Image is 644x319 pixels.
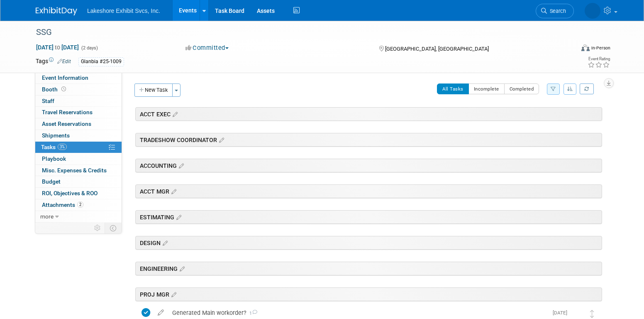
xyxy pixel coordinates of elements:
a: Staff [35,96,122,107]
span: Playbook [42,155,66,162]
div: ACCOUNTING [135,159,602,172]
div: TRADESHOW COORDINATOR [135,133,602,147]
a: Edit sections [177,161,184,169]
img: Format-Inperson.png [581,44,590,51]
a: Edit sections [171,110,178,118]
a: Edit sections [161,238,168,247]
button: Completed [504,83,539,94]
a: Playbook [35,153,122,164]
span: ROI, Objectives & ROO [42,190,98,196]
button: Incomplete [468,83,505,94]
span: [DATE] [553,310,571,316]
td: Personalize Event Tab Strip [90,223,105,233]
span: Search [547,8,566,14]
div: ACCT EXEC [135,107,602,121]
span: Shipments [42,132,70,139]
div: SSG [33,25,561,40]
a: Edit [57,59,71,64]
span: Event Information [42,74,88,81]
a: ROI, Objectives & ROO [35,188,122,199]
span: 2 [77,201,83,208]
span: [GEOGRAPHIC_DATA], [GEOGRAPHIC_DATA] [385,46,489,52]
a: Shipments [35,130,122,141]
a: Edit sections [178,264,185,272]
span: Attachments [42,201,83,208]
a: Travel Reservations [35,107,122,118]
a: Asset Reservations [35,118,122,130]
a: Budget [35,176,122,187]
td: Tags [36,57,71,66]
a: Attachments2 [35,199,122,211]
a: Event Information [35,72,122,83]
td: Toggle Event Tabs [105,223,122,233]
a: more [35,211,122,222]
span: Staff [42,98,54,104]
span: Lakeshore Exhibit Svcs, Inc. [87,7,160,14]
span: Budget [42,178,61,185]
span: more [40,213,54,220]
span: 1 [246,311,257,316]
span: Booth not reserved yet [60,86,68,92]
span: Tasks [41,144,67,150]
div: ACCT MGR [135,184,602,198]
button: All Tasks [437,83,469,94]
a: edit [154,309,168,317]
a: Edit sections [169,187,176,195]
div: ESTIMATING [135,210,602,224]
div: Glanbia #25-1009 [78,57,124,66]
span: 3% [58,144,67,150]
div: PROJ MGR [135,287,602,301]
a: Refresh [580,83,594,94]
button: Committed [183,44,232,52]
a: Edit sections [169,290,176,298]
div: In-Person [591,45,610,51]
div: Event Rating [588,57,610,61]
div: Event Format [525,43,610,56]
i: Move task [590,310,594,318]
button: New Task [134,83,173,97]
a: Misc. Expenses & Credits [35,165,122,176]
span: Misc. Expenses & Credits [42,167,107,174]
a: Search [536,4,574,18]
a: Edit sections [217,135,224,144]
span: Asset Reservations [42,120,91,127]
div: ENGINEERING [135,262,602,275]
a: Edit sections [174,213,181,221]
span: to [54,44,61,51]
a: Booth [35,84,122,95]
a: Tasks3% [35,142,122,153]
img: MICHELLE MOYA [571,308,582,319]
span: Booth [42,86,68,93]
span: (2 days) [80,45,98,51]
span: Travel Reservations [42,109,93,115]
img: MICHELLE MOYA [585,3,600,19]
span: [DATE] [DATE] [36,44,79,51]
img: ExhibitDay [36,7,77,15]
div: DESIGN [135,236,602,250]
